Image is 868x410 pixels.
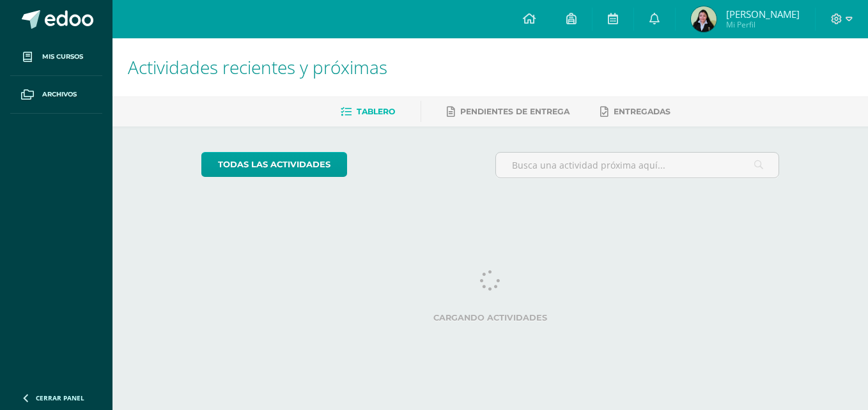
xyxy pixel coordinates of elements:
[201,313,780,323] label: Cargando actividades
[726,19,800,30] span: Mi Perfil
[600,102,670,122] a: Entregadas
[201,152,347,177] a: todas las Actividades
[460,107,570,116] span: Pendientes de entrega
[726,8,800,20] span: [PERSON_NAME]
[42,52,83,62] span: Mis cursos
[10,76,102,114] a: Archivos
[447,102,570,122] a: Pendientes de entrega
[341,102,395,122] a: Tablero
[128,55,387,79] span: Actividades recientes y próximas
[496,153,779,178] input: Busca una actividad próxima aquí...
[42,89,77,100] span: Archivos
[357,107,395,116] span: Tablero
[36,393,84,402] span: Cerrar panel
[691,6,717,32] img: edfb352e7299cede991eb1adbb8f38f5.png
[10,38,102,76] a: Mis cursos
[614,107,670,116] span: Entregadas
